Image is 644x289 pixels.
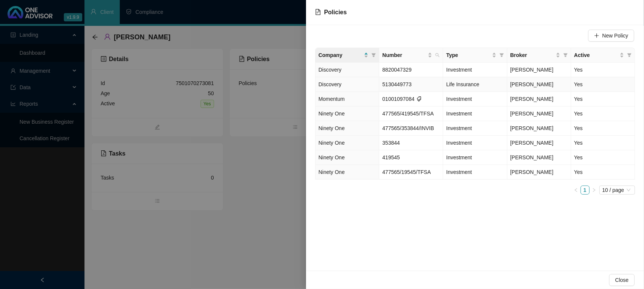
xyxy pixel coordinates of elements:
span: 477565/353844/INVIB [382,125,434,131]
span: Investment [446,169,472,175]
span: [PERSON_NAME] [510,140,554,146]
span: file-text [315,9,321,15]
span: right [592,188,596,192]
th: Broker [507,48,571,63]
td: Yes [571,106,635,121]
span: Ninety One [318,140,345,146]
span: Ninety One [318,154,345,160]
span: filter [626,49,633,61]
span: Investment [446,140,472,146]
span: Investment [446,67,472,73]
li: Previous Page [572,186,581,195]
span: Life Insurance [446,81,479,87]
span: filter [627,53,632,57]
span: 5130449773 [382,81,412,87]
button: New Policy [588,30,634,42]
span: filter [371,53,376,57]
li: Next Page [590,186,599,195]
span: [PERSON_NAME] [510,125,554,131]
th: Number [379,48,443,63]
span: filter [563,53,568,57]
td: Yes [571,150,635,165]
span: Ninety One [318,169,345,175]
span: Investment [446,111,472,117]
td: Yes [571,165,635,180]
span: Ninety One [318,125,345,131]
span: Investment [446,96,472,102]
span: [PERSON_NAME] [510,111,554,117]
div: Page Size [599,186,635,195]
button: right [590,186,599,195]
span: [PERSON_NAME] [510,67,554,73]
span: Active [574,51,618,59]
span: Company [318,51,362,59]
span: [PERSON_NAME] [510,154,554,160]
span: Discovery [318,67,341,73]
td: 01001097084 [379,92,443,106]
span: Broker [510,51,554,59]
span: Discovery [318,81,341,87]
td: Yes [571,136,635,150]
th: Active [571,48,635,63]
span: Number [382,51,426,59]
td: Yes [571,121,635,136]
td: Yes [571,77,635,92]
span: Investment [446,154,472,160]
span: filter [370,49,377,61]
span: filter [562,49,569,61]
span: plus [594,33,599,38]
span: 10 / page [602,186,632,194]
span: 353844 [382,140,400,146]
span: New Policy [602,31,628,40]
span: [PERSON_NAME] [510,96,554,102]
span: search [435,53,440,57]
button: Close [609,274,635,286]
span: [PERSON_NAME] [510,81,554,87]
button: left [572,186,581,195]
span: search [434,49,441,61]
span: filter [498,49,505,61]
span: 419545 [382,154,400,160]
th: Type [443,48,507,63]
span: Close [615,276,629,284]
span: Ninety One [318,111,345,117]
span: Type [446,51,490,59]
span: Investment [446,125,472,131]
td: Yes [571,92,635,106]
span: Momentum [318,96,345,102]
span: 8820047329 [382,67,412,73]
span: Policies [324,9,347,15]
span: left [574,188,578,192]
td: Yes [571,63,635,77]
span: [PERSON_NAME] [510,169,554,175]
span: 477565/19545/TFSA [382,169,431,175]
span: 477565/419545/TFSA [382,111,434,117]
span: tags [416,96,422,102]
li: 1 [581,186,590,195]
a: 1 [581,186,589,194]
span: filter [499,53,504,57]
